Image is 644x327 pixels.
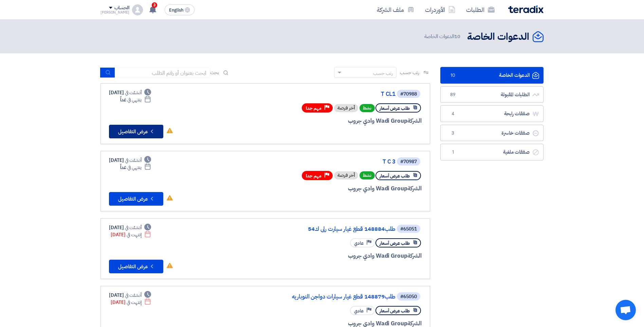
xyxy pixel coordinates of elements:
[461,2,500,18] a: الطلبات
[400,92,417,97] div: #70988
[449,91,457,98] span: 89
[380,173,410,179] span: طلب عرض أسعار
[260,294,395,300] a: طلب148879 قطع غيار سيارات دواجن النوباريه
[109,157,151,164] div: [DATE]
[360,171,375,179] span: نشط
[152,2,157,8] span: 3
[400,294,417,299] div: #65050
[125,292,141,299] span: أنشئت في
[120,96,151,103] div: غداً
[127,96,141,103] span: ينتهي في
[125,157,141,164] span: أنشئت في
[449,110,457,117] span: 4
[132,4,143,15] img: profile_test.png
[114,5,129,11] div: الحساب
[380,240,410,246] span: طلب عرض أسعار
[454,33,460,40] span: 10
[400,159,417,164] div: #70987
[127,164,141,171] span: ينتهي في
[125,89,141,96] span: أنشئت في
[115,68,210,78] input: ابحث بعنوان أو رقم الطلب
[306,105,321,111] span: مهم جدا
[109,192,163,206] button: عرض التفاصيل
[371,2,420,18] a: ملف الشركة
[109,260,163,273] button: عرض التفاصيل
[258,184,422,193] div: Wadi Group وادي جروب
[109,89,151,96] div: [DATE]
[615,300,636,320] a: دردشة مفتوحة
[125,224,141,231] span: أنشئت في
[380,308,410,314] span: طلب عرض أسعار
[260,226,395,232] a: طلب148884 قطع غيار سيارت رلى ك54
[354,308,364,314] span: عادي
[109,292,151,299] div: [DATE]
[407,184,422,193] span: الشركة
[120,164,151,171] div: غداً
[400,69,419,76] span: رتب حسب
[508,5,544,13] img: Teradix logo
[109,224,151,231] div: [DATE]
[169,8,183,13] span: English
[360,104,375,112] span: نشط
[440,67,544,84] a: الدعوات الخاصة10
[440,144,544,160] a: صفقات ملغية1
[449,130,457,137] span: 3
[111,299,151,306] div: [DATE]
[449,72,457,79] span: 10
[354,240,364,246] span: عادي
[258,117,422,125] div: Wadi Group وادي جروب
[424,33,462,40] span: الدعوات الخاصة
[260,91,395,97] a: T CL1
[210,69,219,76] span: بحث
[334,171,358,179] div: أخر فرصة
[467,30,529,44] h2: الدعوات الخاصة
[440,125,544,141] a: صفقات خاسرة3
[440,105,544,122] a: صفقات رابحة4
[306,173,321,179] span: مهم جدا
[407,117,422,125] span: الشركة
[260,159,395,165] a: T C 3
[373,70,393,77] div: رتب حسب
[420,2,461,18] a: الأوردرات
[111,231,151,238] div: [DATE]
[440,86,544,103] a: الطلبات المقبولة89
[407,252,422,260] span: الشركة
[380,105,410,111] span: طلب عرض أسعار
[127,231,141,238] span: إنتهت في
[400,227,417,231] div: #65051
[127,299,141,306] span: إنتهت في
[334,104,358,112] div: أخر فرصة
[449,149,457,156] span: 1
[100,11,129,14] div: [PERSON_NAME]
[109,125,163,138] button: عرض التفاصيل
[165,4,195,15] button: English
[258,252,422,260] div: Wadi Group وادي جروب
